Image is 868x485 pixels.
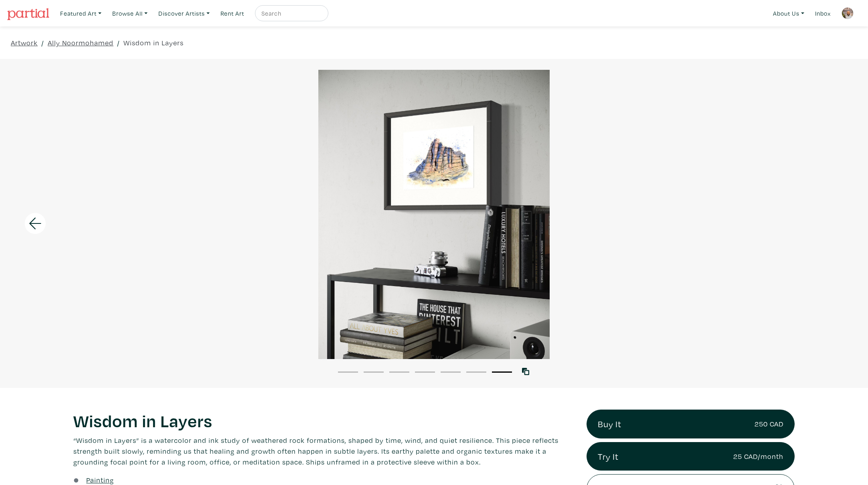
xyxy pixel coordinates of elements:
button: 5 of 7 [441,371,461,373]
a: Browse All [109,5,151,22]
p: “Wisdom in Layers” is a watercolor and ink study of weathered rock formations, shaped by time, wi... [73,435,575,467]
input: Search [261,8,321,18]
h1: Wisdom in Layers [73,410,575,431]
a: Discover Artists [155,5,213,22]
a: Ally Noormohamed [48,37,113,48]
button: 7 of 7 [492,371,512,373]
button: 6 of 7 [466,371,486,373]
small: 250 CAD [755,418,783,429]
a: Rent Art [217,5,248,22]
button: 1 of 7 [338,371,358,373]
a: Buy It250 CAD [587,410,795,438]
a: Inbox [811,5,834,22]
a: Try It25 CAD/month [587,442,795,471]
a: About Us [769,5,808,22]
a: Wisdom in Layers [123,37,184,48]
small: 25 CAD/month [733,451,783,462]
a: Featured Art [57,5,105,22]
span: / [117,37,120,48]
span: / [41,37,44,48]
img: phpThumb.php [842,7,854,19]
button: 2 of 7 [364,371,384,373]
a: Artwork [11,37,38,48]
button: 4 of 7 [415,371,435,373]
u: Painting [86,475,114,485]
button: 3 of 7 [389,371,409,373]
